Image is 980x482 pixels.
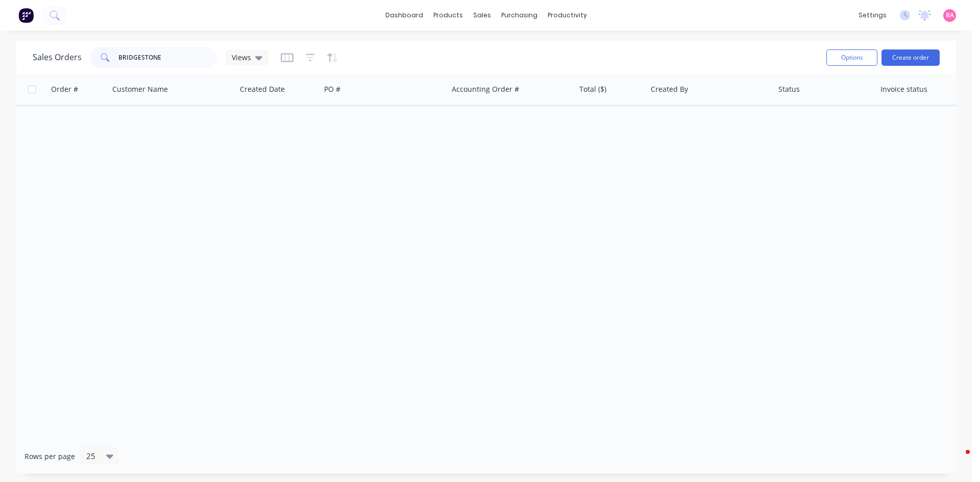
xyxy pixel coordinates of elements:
[579,84,606,94] div: Total ($)
[24,451,75,462] span: Rows per page
[468,8,496,23] div: sales
[853,8,892,23] div: settings
[240,84,285,94] div: Created Date
[18,8,34,23] img: Factory
[651,84,688,94] div: Created By
[946,11,954,20] span: BA
[380,8,428,23] a: dashboard
[778,84,800,94] div: Status
[880,84,927,94] div: Invoice status
[112,84,168,94] div: Customer Name
[118,47,218,68] input: Search...
[324,84,340,94] div: PO #
[51,84,78,94] div: Order #
[33,53,82,62] h1: Sales Orders
[232,52,251,63] span: Views
[452,84,519,94] div: Accounting Order #
[881,49,940,66] button: Create order
[945,447,970,472] iframe: Intercom live chat
[428,8,468,23] div: products
[543,8,592,23] div: productivity
[496,8,543,23] div: purchasing
[826,49,877,66] button: Options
